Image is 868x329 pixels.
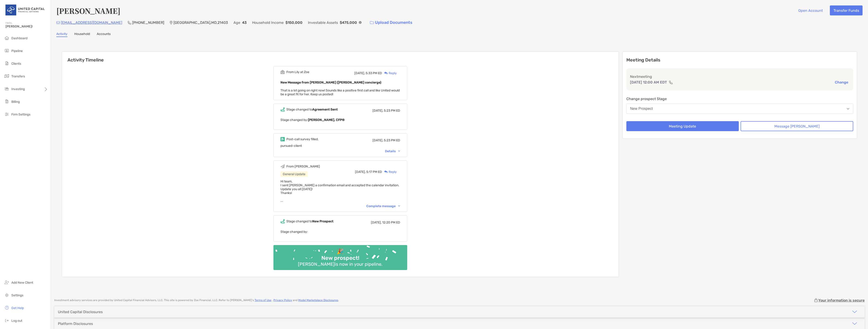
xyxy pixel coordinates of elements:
[384,138,400,142] span: 5:23 PM ED
[11,293,23,297] span: Settings
[298,299,338,302] a: Model Marketplace Disclosures
[852,321,857,326] img: icon arrow
[11,36,27,40] span: Dashboard
[233,20,240,25] p: Age
[242,20,247,25] p: 43
[354,71,365,75] span: [DATE],
[630,107,653,111] div: New Prospect
[340,20,357,25] p: $475,000
[626,103,853,114] button: New Prospect
[280,137,285,141] img: Event icon
[97,32,111,37] a: Accounts
[398,150,400,152] img: Chevron icon
[170,21,173,25] img: Location Icon
[370,21,374,24] img: button icon
[5,25,48,28] span: [PERSON_NAME]!
[280,88,400,96] span: That is a lot going on right now! Sounds like a positive first call and like United would be a gr...
[384,170,388,173] img: Reply icon
[385,149,400,153] div: Details
[280,81,381,84] b: New Message from [PERSON_NAME] ([PERSON_NAME] concierge)
[286,70,309,74] div: From Lily at Zoe
[58,322,93,326] div: Platform Disclosures
[312,108,338,111] b: Agreement Sent
[5,2,45,18] img: United Capital Logo
[132,20,164,25] p: [PHONE_NUMBER]
[61,20,122,25] p: [EMAIL_ADDRESS][DOMAIN_NAME]
[830,5,863,15] button: Transfer Funds
[355,170,366,174] span: [DATE],
[372,138,383,142] span: [DATE],
[320,255,361,261] div: New prospect!
[382,169,397,174] div: Reply
[626,121,739,131] button: Meeting Update
[11,113,30,116] span: Firm Settings
[56,32,67,37] a: Activity
[11,49,23,53] span: Pipeline
[174,20,228,25] p: [GEOGRAPHIC_DATA] , MD , 21403
[4,292,10,298] img: settings icon
[11,281,33,285] span: Add New Client
[56,5,120,16] h4: [PERSON_NAME]
[4,86,10,91] img: investing icon
[273,245,407,266] img: Confetti
[366,170,382,174] span: 5:17 PM ED
[56,21,60,24] img: Email Icon
[280,171,308,177] div: General Update
[296,261,384,267] div: [PERSON_NAME] is now in your pipeline.
[741,121,853,131] button: Message [PERSON_NAME]
[286,108,338,111] div: Stage changed to
[286,137,319,141] div: Post-call survey filled.
[58,310,103,314] div: United Capital Disclosures
[795,5,826,15] button: Open Account
[367,18,415,27] a: Upload Documents
[280,117,400,123] p: Stage changed by:
[4,61,10,66] img: clients icon
[11,306,24,310] span: Get Help
[626,96,853,102] p: Change prospect Stage
[252,20,284,25] p: Household Income
[4,99,10,104] img: billing icon
[382,221,400,224] span: 12:20 PM ED
[255,299,271,302] a: Terms of Use
[384,72,388,75] img: Reply icon
[384,109,400,113] span: 5:23 PM ED
[280,70,285,74] img: Event icon
[4,111,10,117] img: firm-settings icon
[382,71,397,76] div: Reply
[280,164,285,169] img: Event icon
[280,219,285,223] img: Event icon
[280,107,285,112] img: Event icon
[308,20,338,25] p: Investable Assets
[818,298,865,302] p: Your information is secure
[630,74,850,79] p: Next meeting
[74,32,90,37] a: Household
[11,62,21,66] span: Clients
[372,109,383,113] span: [DATE],
[4,305,10,310] img: get-help icon
[280,229,400,235] p: Stage changed by:
[11,319,22,323] span: Log out
[847,108,849,110] img: Open dropdown arrow
[62,52,619,63] h6: Activity Timeline
[398,205,400,207] img: Chevron icon
[366,204,400,208] div: Complete message
[833,80,850,85] button: Change
[4,280,10,285] img: add_new_client icon
[280,144,302,148] span: pursued-client
[4,35,10,41] img: dashboard icon
[4,48,10,53] img: pipeline icon
[286,164,320,168] div: From [PERSON_NAME]
[285,20,303,25] p: $150,000
[359,21,362,24] img: Info Icon
[11,74,25,78] span: Transfers
[335,248,345,255] div: 🎉
[11,87,25,91] span: Investing
[286,219,333,223] div: Stage changed to
[308,118,345,122] b: [PERSON_NAME], CFP®
[626,57,853,63] p: Meeting Details
[128,21,131,25] img: Phone Icon
[630,79,667,85] p: [DATE] 12:00 AM EDT
[366,71,382,75] span: 5:33 PM ED
[4,318,10,323] img: logout icon
[54,299,339,302] p: Investment advisory services are provided by United Capital Financial Advisors, LLC . This site i...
